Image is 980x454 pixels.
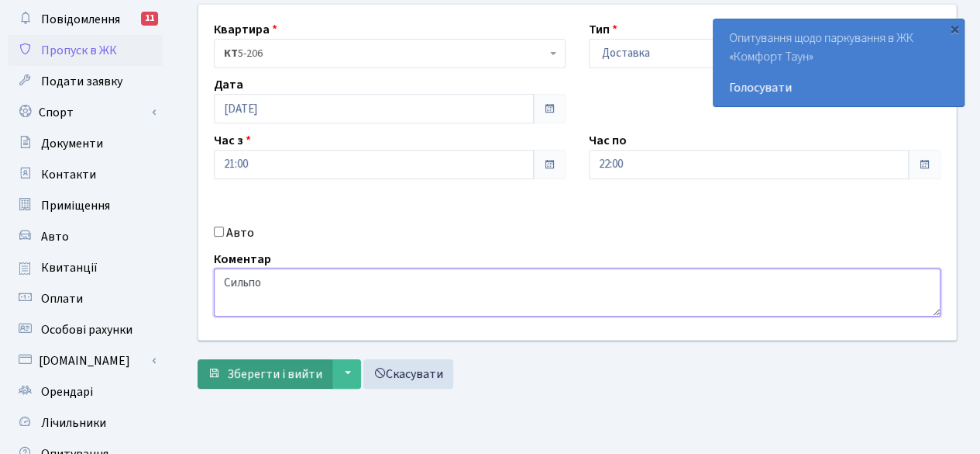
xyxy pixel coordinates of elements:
[198,359,332,389] button: Зберегти і вийти
[8,376,163,407] a: Орендарі
[41,166,96,183] span: Контакти
[41,414,106,431] span: Лічильники
[714,19,964,106] div: Опитування щодо паркування в ЖК «Комфорт Таун»
[227,366,322,383] span: Зберегти і вийти
[8,97,163,128] a: Спорт
[214,75,243,94] label: Дата
[8,221,163,252] a: Авто
[8,35,163,66] a: Пропуск в ЖК
[947,21,962,36] div: ×
[214,131,251,150] label: Час з
[41,42,117,59] span: Пропуск в ЖК
[214,39,566,68] span: <b>КТ</b>&nbsp;&nbsp;&nbsp;&nbsp;5-206
[363,359,453,389] a: Скасувати
[41,228,69,245] span: Авто
[214,250,271,269] label: Коментар
[8,4,163,35] a: Повідомлення11
[8,190,163,221] a: Приміщення
[41,197,110,214] span: Приміщення
[8,345,163,376] a: [DOMAIN_NAME]
[8,66,163,97] a: Подати заявку
[41,321,132,338] span: Особові рахунки
[8,128,163,159] a: Документи
[226,224,254,242] label: Авто
[8,407,163,438] a: Лічильники
[589,20,617,39] label: Тип
[8,252,163,283] a: Квитанції
[214,20,277,39] label: Квартира
[41,11,120,28] span: Повідомлення
[41,259,98,276] span: Квитанції
[729,78,948,97] a: Голосувати
[41,135,103,152] span: Документи
[41,290,83,307] span: Оплати
[41,383,93,400] span: Орендарі
[8,283,163,314] a: Оплати
[8,314,163,345] a: Особові рахунки
[589,131,627,150] label: Час по
[41,73,122,90] span: Подати заявку
[224,46,238,61] b: КТ
[8,159,163,190] a: Контакти
[224,46,546,61] span: <b>КТ</b>&nbsp;&nbsp;&nbsp;&nbsp;5-206
[141,12,158,26] div: 11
